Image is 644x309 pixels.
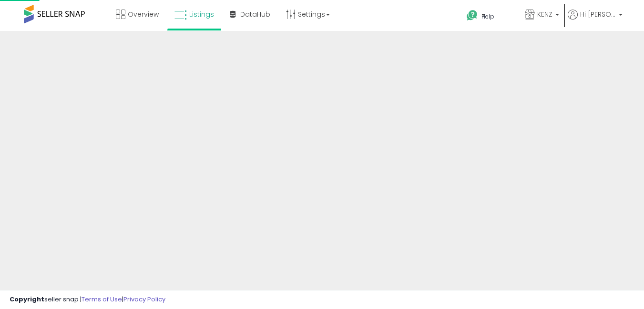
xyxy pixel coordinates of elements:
[128,10,159,19] span: Overview
[240,10,270,19] span: DataHub
[466,10,478,21] i: Get Help
[481,12,494,20] span: Help
[537,10,552,19] span: KENZ
[568,10,623,31] a: Hi [PERSON_NAME]
[82,295,122,304] a: Terms of Use
[123,295,165,304] a: Privacy Policy
[580,10,616,19] span: Hi [PERSON_NAME]
[459,2,516,31] a: Help
[10,295,44,304] strong: Copyright
[189,10,214,19] span: Listings
[10,295,165,304] div: seller snap | |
